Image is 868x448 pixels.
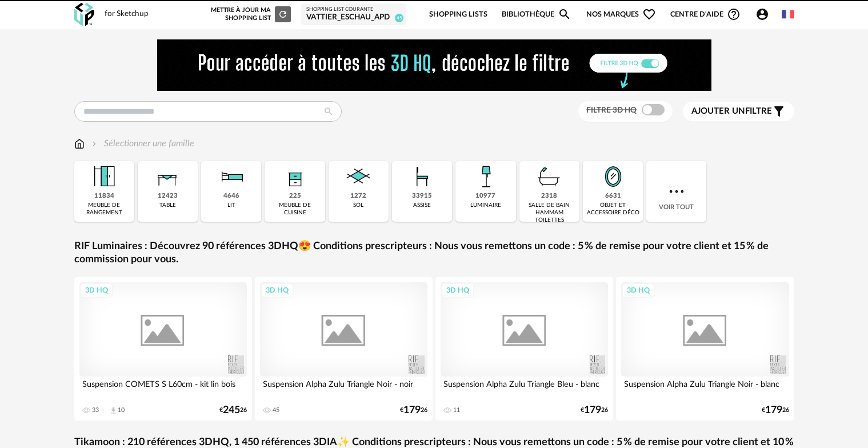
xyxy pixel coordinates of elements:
div: table [159,202,176,209]
span: Centre d'aideHelp Circle Outline icon [670,7,741,21]
span: Help Circle Outline icon [727,7,741,21]
a: Shopping List courante Vattier_Eschau_APD 45 [306,6,401,23]
div: € 26 [762,406,789,414]
div: 11834 [94,192,114,201]
div: meuble de cuisine [268,202,321,217]
span: Account Circle icon [755,7,769,21]
div: meuble de rangement [78,202,131,217]
div: salle de bain hammam toilettes [523,202,576,224]
span: filtre [691,106,772,117]
span: 179 [403,406,421,414]
img: Salle%20de%20bain.png [534,161,565,192]
img: Rangement.png [279,161,310,192]
div: Suspension Alpha Zulu Triangle Noir - noir [260,377,428,399]
img: Luminaire.png [470,161,501,192]
a: 3D HQ Suspension COMETS S L60cm - kit lin bois 33 Download icon 10 €24526 [74,277,253,421]
span: Ajouter un [691,107,745,115]
div: 3D HQ [261,283,294,298]
a: 3D HQ Suspension Alpha Zulu Triangle Noir - blanc €17926 [616,277,794,421]
div: € 26 [581,406,608,414]
a: BibliothèqueMagnify icon [502,1,571,28]
div: sol [353,202,363,209]
img: Miroir.png [598,161,629,192]
img: svg+xml;base64,PHN2ZyB3aWR0aD0iMTYiIGhlaWdodD0iMTYiIHZpZXdCb3g9IjAgMCAxNiAxNiIgZmlsbD0ibm9uZSIgeG... [90,137,99,150]
a: 3D HQ Suspension Alpha Zulu Triangle Bleu - blanc 11 €17926 [435,277,614,421]
span: 179 [584,406,601,414]
span: 245 [223,406,240,414]
span: Heart Outline icon [642,7,656,21]
img: FILTRE%20HQ%20NEW_V1%20(4).gif [157,39,711,91]
img: more.7b13dc1.svg [666,181,687,202]
div: 1272 [350,192,366,201]
div: Vattier_Eschau_APD [306,13,401,23]
div: 10977 [475,192,495,201]
div: Sélectionner une famille [90,137,194,150]
span: Magnify icon [558,7,571,21]
div: € 26 [400,406,427,414]
div: 12423 [158,192,178,201]
img: Literie.png [216,161,247,192]
div: Suspension Alpha Zulu Triangle Noir - blanc [621,377,789,399]
div: objet et accessoire déco [586,202,639,217]
button: Ajouter unfiltre Filter icon [683,102,794,121]
img: Assise.png [407,161,438,192]
img: OXP [74,3,94,26]
span: Nos marques [586,1,656,28]
span: Download icon [109,406,118,415]
div: for Sketchup [105,9,149,19]
span: Account Circle icon [755,7,774,21]
div: assise [413,202,431,209]
div: Shopping List courante [306,6,401,13]
div: € 26 [219,406,247,414]
div: 3D HQ [622,283,655,298]
div: 33 [92,406,99,414]
span: 179 [765,406,782,414]
div: Suspension COMETS S L60cm - kit lin bois [79,377,247,399]
div: Mettre à jour ma Shopping List [209,6,291,22]
div: 45 [273,406,279,414]
div: 3D HQ [80,283,113,298]
a: 3D HQ Suspension Alpha Zulu Triangle Noir - noir 45 €17926 [255,277,433,421]
div: Suspension Alpha Zulu Triangle Bleu - blanc [441,377,609,399]
span: Filter icon [772,105,786,118]
div: 6631 [605,192,621,201]
span: 45 [395,14,403,22]
div: 4646 [223,192,239,201]
img: Table.png [152,161,183,192]
div: Voir tout [646,161,706,222]
div: lit [227,202,235,209]
img: Meuble%20de%20rangement.png [89,161,119,192]
img: fr [782,8,794,21]
div: 10 [118,406,125,414]
span: Refresh icon [278,11,288,17]
div: 2318 [541,192,557,201]
div: 33915 [412,192,432,201]
a: Shopping Lists [429,1,487,28]
div: 3D HQ [441,283,474,298]
img: Sol.png [343,161,374,192]
a: RIF Luminaires : Découvrez 90 références 3DHQ😍 Conditions prescripteurs : Nous vous remettons un ... [74,240,794,267]
span: Filtre 3D HQ [586,106,637,114]
div: 11 [453,406,460,414]
img: svg+xml;base64,PHN2ZyB3aWR0aD0iMTYiIGhlaWdodD0iMTciIHZpZXdCb3g9IjAgMCAxNiAxNyIgZmlsbD0ibm9uZSIgeG... [74,137,85,150]
div: 225 [289,192,301,201]
div: luminaire [470,202,501,209]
